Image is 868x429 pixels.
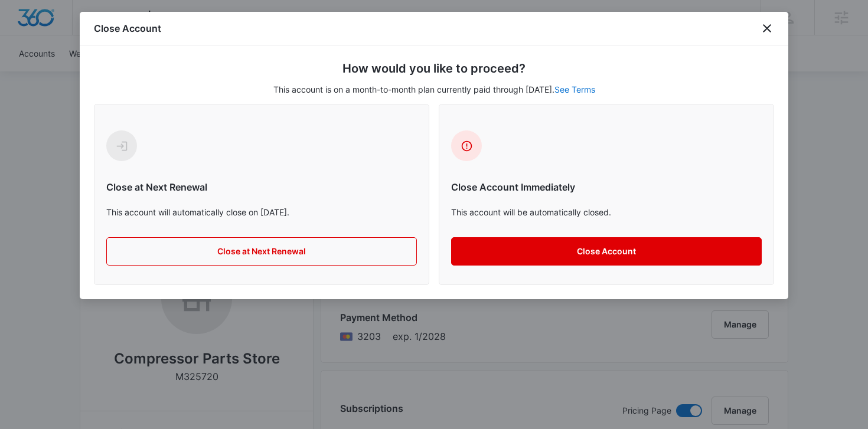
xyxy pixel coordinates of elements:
img: website_grey.svg [19,31,28,40]
div: v 4.0.25 [33,19,58,28]
div: Keywords by Traffic [130,70,199,77]
h5: How would you like to proceed? [94,60,774,77]
h1: Close Account [94,21,161,35]
p: This account will be automatically closed. [451,206,762,218]
p: This account is on a month-to-month plan currently paid through [DATE]. [94,83,774,96]
button: close [760,21,774,35]
img: tab_domain_overview_orange.svg [32,68,41,78]
a: See Terms [554,84,595,94]
button: Close at Next Renewal [106,237,417,266]
p: This account will automatically close on [DATE]. [106,206,417,218]
h6: Close at Next Renewal [106,180,417,194]
img: logo_orange.svg [19,19,28,28]
h6: Close Account Immediately [451,180,762,194]
div: Domain: [DOMAIN_NAME] [31,31,130,40]
img: tab_keywords_by_traffic_grey.svg [118,68,127,78]
div: Domain Overview [45,70,106,77]
button: Close Account [451,237,762,266]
